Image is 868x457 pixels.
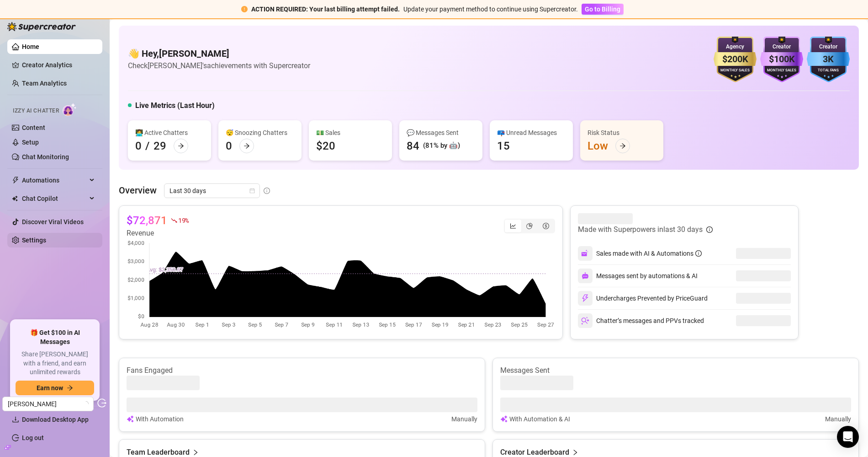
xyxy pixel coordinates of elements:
[706,226,713,233] span: info-circle
[714,52,757,66] div: $200K
[22,434,44,441] a: Log out
[97,398,106,408] span: logout
[582,5,624,13] a: Go to Billing
[807,43,850,51] div: Creator
[22,218,84,226] a: Discover Viral Videos
[500,366,851,376] article: Messages Sent
[760,43,803,51] div: Creator
[807,68,850,74] div: Total Fans
[127,228,189,239] article: Revenue
[136,414,184,424] article: With Automation
[16,350,94,377] span: Share [PERSON_NAME] with a friend, and earn unlimited rewards
[587,128,656,138] div: Risk Status
[714,68,757,74] div: Monthly Sales
[695,250,702,257] span: info-circle
[63,103,77,116] img: AI Chatter
[423,140,460,151] div: (81% by 🤖)
[760,52,803,66] div: $100K
[825,414,851,424] article: Manually
[8,397,88,411] span: Riley Hasken
[127,414,134,424] img: svg%3e
[22,191,87,206] span: Chat Copilot
[128,60,310,71] article: Check [PERSON_NAME]'s achievements with Supercreator
[596,248,702,258] div: Sales made with AI & Automations
[619,143,626,149] span: arrow-right
[543,223,549,229] span: dollar-circle
[153,139,166,153] div: 29
[582,4,624,15] button: Go to Billing
[497,128,566,138] div: 📪 Unread Messages
[264,188,270,194] span: info-circle
[504,219,555,233] div: segmented control
[407,128,475,138] div: 💬 Messages Sent
[135,100,215,111] h5: Live Metrics (Last Hour)
[243,143,250,149] span: arrow-right
[22,173,87,188] span: Automations
[169,184,254,198] span: Last 30 days
[837,426,859,448] div: Open Intercom Messenger
[22,153,69,161] a: Chat Monitoring
[83,401,89,407] span: loading
[407,139,419,153] div: 84
[67,385,73,391] span: arrow-right
[714,43,757,51] div: Agency
[37,384,63,392] span: Earn now
[128,47,310,60] h4: 👋 Hey, [PERSON_NAME]
[249,188,255,194] span: calendar
[16,381,94,395] button: Earn nowarrow-right
[578,313,704,328] div: Chatter’s messages and PPVs tracked
[807,52,850,66] div: 3K
[316,139,335,153] div: $20
[451,414,477,424] article: Manually
[135,139,142,153] div: 0
[127,213,167,228] article: $72,871
[22,416,89,423] span: Download Desktop App
[510,223,516,229] span: line-chart
[22,139,39,146] a: Setup
[760,68,803,74] div: Monthly Sales
[171,217,177,224] span: fall
[22,237,46,244] a: Settings
[226,139,232,153] div: 0
[497,139,510,153] div: 15
[135,128,204,138] div: 👩‍💻 Active Chatters
[241,6,248,12] span: exclamation-circle
[13,107,59,115] span: Izzy AI Chatter
[714,37,757,82] img: gold-badge-CigiZidd.svg
[526,223,533,229] span: pie-chart
[807,37,850,82] img: blue-badge-DgoSNQY1.svg
[316,128,385,138] div: 💵 Sales
[403,5,578,13] span: Update your payment method to continue using Supercreator.
[127,366,477,376] article: Fans Engaged
[12,177,19,184] span: thunderbolt
[760,37,803,82] img: purple-badge-B9DA21FR.svg
[7,22,76,31] img: logo-BBDzfeDw.svg
[178,216,189,225] span: 19 %
[500,414,508,424] img: svg%3e
[582,272,589,280] img: svg%3e
[509,414,570,424] article: With Automation & AI
[16,328,94,346] span: 🎁 Get $100 in AI Messages
[251,5,400,13] strong: ACTION REQUIRED: Your last billing attempt failed.
[12,416,19,423] span: download
[585,5,620,13] span: Go to Billing
[581,249,589,258] img: svg%3e
[578,269,698,283] div: Messages sent by automations & AI
[226,128,294,138] div: 😴 Snoozing Chatters
[12,195,18,202] img: Chat Copilot
[22,43,39,50] a: Home
[22,80,67,87] a: Team Analytics
[578,291,708,306] div: Undercharges Prevented by PriceGuard
[581,317,589,325] img: svg%3e
[178,143,184,149] span: arrow-right
[22,124,45,131] a: Content
[581,294,589,302] img: svg%3e
[119,183,157,197] article: Overview
[22,58,95,72] a: Creator Analytics
[5,444,11,451] span: build
[578,224,703,235] article: Made with Superpowers in last 30 days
